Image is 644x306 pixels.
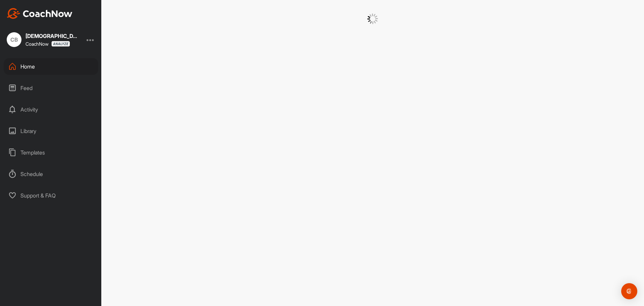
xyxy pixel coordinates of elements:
img: G6gVgL6ErOh57ABN0eRmCEwV0I4iEi4d8EwaPGI0tHgoAbU4EAHFLEQAh+QQFCgALACwIAA4AGAASAAAEbHDJSesaOCdk+8xg... [367,13,378,24]
div: Feed [4,80,98,96]
div: Home [4,58,98,75]
div: Open Intercom Messenger [621,283,637,299]
div: Library [4,123,98,139]
div: CB [7,32,21,47]
div: Activity [4,101,98,118]
div: Schedule [4,166,98,182]
img: CoachNow [7,8,72,19]
div: [DEMOGRAPHIC_DATA][PERSON_NAME] [25,33,79,39]
div: Templates [4,144,98,161]
img: CoachNow analyze [51,41,70,47]
div: CoachNow [25,41,70,47]
div: Support & FAQ [4,187,98,204]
